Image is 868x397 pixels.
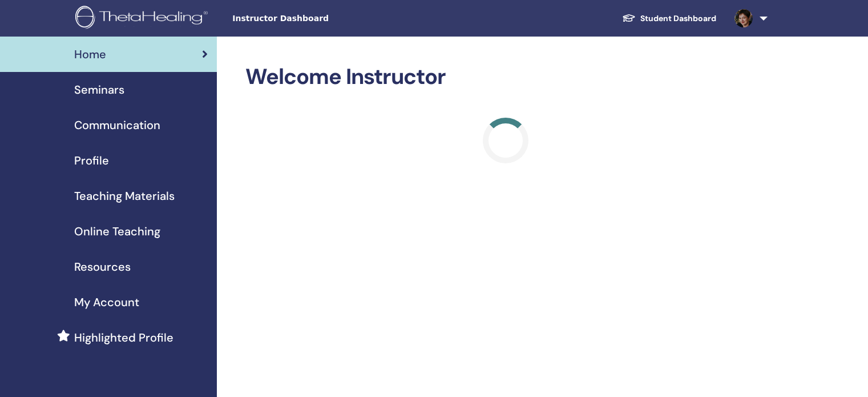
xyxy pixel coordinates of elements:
span: Instructor Dashboard [232,13,403,25]
img: logo.png [75,6,212,31]
span: Online Teaching [74,223,160,240]
span: Highlighted Profile [74,329,173,346]
span: Seminars [74,81,124,98]
span: Home [74,46,106,63]
img: default.jpg [734,9,753,27]
img: graduation-cap-white.svg [622,13,636,23]
span: Communication [74,117,160,134]
h2: Welcome Instructor [245,64,765,90]
a: Student Dashboard [613,8,725,29]
span: Teaching Materials [74,187,175,204]
span: Resources [74,258,131,275]
span: Profile [74,152,109,169]
span: My Account [74,294,139,311]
